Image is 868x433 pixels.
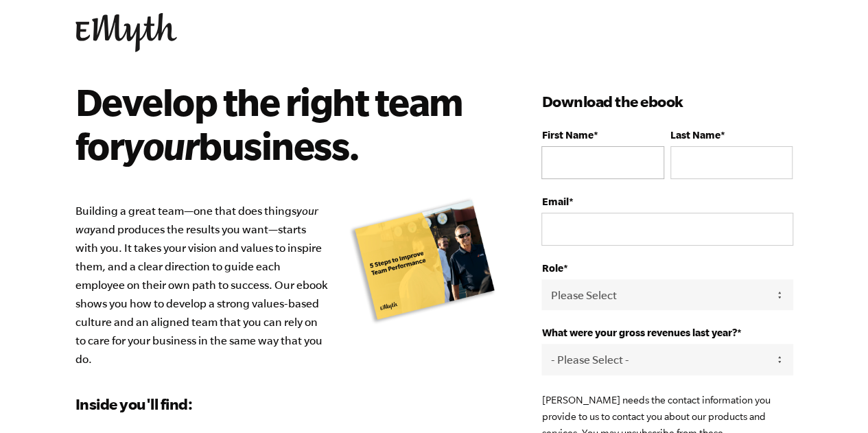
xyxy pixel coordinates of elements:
span: Last Name [670,129,720,141]
h2: Develop the right team for business. [75,80,481,167]
iframe: Chat Widget [799,367,868,433]
span: What were your gross revenues last year? [541,327,736,338]
span: Role [541,262,563,274]
img: emyth-business-coaching-free-employee-ebook [349,189,500,330]
h3: Inside you'll find: [75,393,501,415]
img: EMyth [75,13,177,52]
i: your [124,124,198,167]
span: First Name [541,129,593,141]
p: Building a great team—one that does things and produces the results you want—starts with you. It ... [75,202,501,368]
i: your way [75,204,318,235]
h3: Download the ebook [541,91,793,113]
span: Email [541,196,568,207]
